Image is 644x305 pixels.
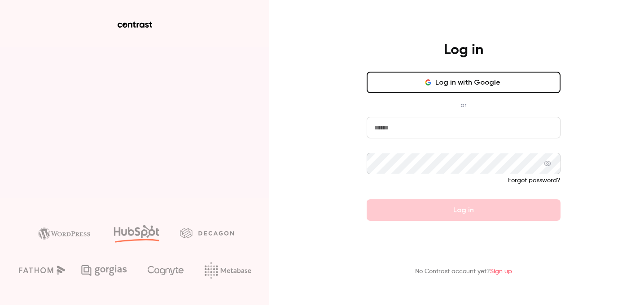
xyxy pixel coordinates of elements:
a: Forgot password? [508,177,561,184]
button: Log in with Google [367,72,561,93]
span: or [456,100,471,110]
p: No Contrast account yet? [415,267,512,276]
a: Sign up [490,268,512,275]
img: decagon [180,228,234,238]
h4: Log in [444,41,483,59]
